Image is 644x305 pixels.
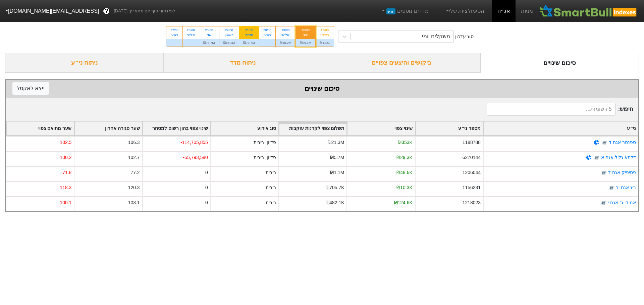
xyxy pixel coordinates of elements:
div: - [166,39,182,47]
div: ראשון [223,32,235,37]
div: Toggle SortBy [416,122,483,135]
div: ₪21.3M [328,139,344,146]
div: שלישי [280,32,291,37]
div: - [183,39,199,47]
img: tase link [593,154,600,161]
div: 106.3 [128,139,140,146]
div: 102.7 [128,154,140,161]
div: -55,793,580 [183,154,208,161]
div: רביעי [263,32,271,37]
button: ייצא לאקסל [12,82,49,95]
div: ₪29.3K [396,154,412,161]
div: ₪1.1M [316,39,333,47]
div: 102.5 [60,139,71,146]
div: ₪5.7M [330,154,344,161]
div: ריבית [266,169,276,176]
div: Toggle SortBy [74,122,142,135]
div: 21/08 [243,28,255,32]
div: 77.2 [130,169,140,176]
a: הסימולציות שלי [442,4,487,18]
div: 1188788 [463,139,481,146]
div: 120.3 [128,184,140,191]
div: ריבית [266,199,276,206]
div: פדיון, ריבית [254,154,276,161]
div: 0 [205,169,208,176]
div: ₪64.2M [219,39,239,47]
div: רביעי [170,32,178,37]
div: 1206044 [463,169,481,176]
div: 1156231 [463,184,481,191]
div: פדיון, ריבית [254,139,276,146]
img: SmartBull [538,4,639,18]
div: ₪73.7M [239,39,259,47]
div: ₪48.6K [396,169,412,176]
div: 0 [205,199,208,206]
span: לפי נתוני סוף יום מתאריך [DATE] [114,8,175,14]
div: סיכום שינויים [481,53,639,73]
div: סיכום שינויים [12,83,632,93]
div: - [259,39,275,47]
div: Toggle SortBy [347,122,415,135]
div: 100.1 [60,199,71,206]
div: שני [203,32,215,37]
div: ביקושים והיצעים צפויים [322,53,481,73]
div: Toggle SortBy [279,122,346,135]
div: ₪353K [398,139,412,146]
div: 24/08 [223,28,235,32]
img: tase link [608,184,615,191]
div: ₪482.1K [326,199,344,206]
div: Toggle SortBy [6,122,74,135]
div: ניתוח ני״ע [5,53,164,73]
div: Toggle SortBy [143,122,210,135]
div: 6270144 [463,154,481,161]
div: 118.3 [60,184,71,191]
span: חיפוש : [487,103,633,116]
div: ₪705.7K [326,184,344,191]
div: 71.8 [62,169,71,176]
div: ריבית [266,184,276,191]
div: Toggle SortBy [484,122,638,135]
div: 27/08 [170,28,178,32]
div: שלישי [187,32,195,37]
span: ? [105,7,108,16]
a: ביג אגח יב [616,185,636,190]
div: ראשון [320,32,329,37]
div: סוג עדכון [455,33,474,40]
div: 26/08 [187,28,195,32]
div: 100.2 [60,154,71,161]
div: 25/08 [203,28,215,32]
a: ספנסר אגח ד [609,140,636,145]
a: מדדים נוספיםחדש [378,4,431,18]
a: פסיפיק אגח ד [608,170,636,175]
img: tase link [601,139,608,146]
span: חדש [386,8,395,14]
div: ₪124.6K [394,199,413,206]
div: 18/08 [300,28,312,32]
div: שני [300,32,312,37]
div: משקלים יומי [422,32,450,41]
img: tase link [600,200,607,206]
div: ₪10.3K [396,184,412,191]
div: 17/08 [320,28,329,32]
img: tase link [600,169,607,176]
div: ₪1.1M [330,169,344,176]
input: 5 רשומות... [487,103,615,116]
div: Toggle SortBy [211,122,278,135]
div: ₪76.7M [199,39,219,47]
a: אמ.די.ג'י אגח י [608,200,636,205]
div: 103.1 [128,199,140,206]
div: 20/08 [263,28,271,32]
div: 1218023 [463,199,481,206]
div: ניתוח מדד [164,53,322,73]
div: -114,705,855 [180,139,208,146]
a: דלתא גליל אגח א [601,155,636,160]
div: 19/08 [280,28,291,32]
div: ₪29.1M [296,39,316,47]
div: ₪10.2M [276,39,296,47]
div: חמישי [243,32,255,37]
div: 0 [205,184,208,191]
